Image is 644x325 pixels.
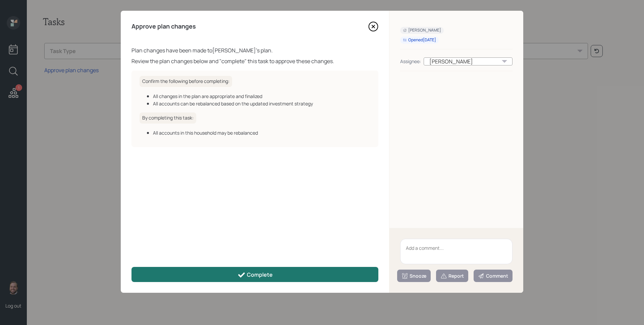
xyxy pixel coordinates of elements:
div: Review the plan changes below and "complete" this task to approve these changes. [131,57,378,65]
button: Report [436,270,468,282]
h6: Confirm the following before completing: [140,76,232,87]
div: [PERSON_NAME] [424,57,513,65]
div: All accounts in this household may be rebalanced [153,129,370,136]
button: Comment [474,270,513,282]
h6: By completing this task: [140,112,196,124]
div: Snooze [401,273,426,279]
button: Complete [131,267,378,282]
button: Snooze [397,270,431,282]
div: Opened [DATE] [403,37,436,43]
div: [PERSON_NAME] [403,28,441,33]
div: All accounts can be rebalanced based on the updated investment strategy [153,100,370,107]
div: All changes in the plan are appropriate and finalized [153,93,370,100]
div: Report [440,273,464,279]
h4: Approve plan changes [131,23,196,30]
div: Complete [237,271,273,279]
div: Assignee: [400,58,421,65]
div: Plan changes have been made to [PERSON_NAME] 's plan. [131,46,378,54]
div: Comment [478,273,508,279]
